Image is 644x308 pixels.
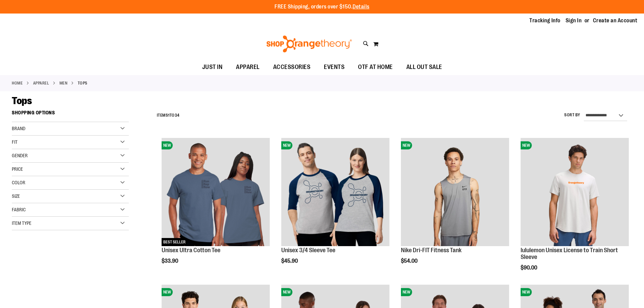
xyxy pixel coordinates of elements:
[358,60,393,75] span: OTF AT HOME
[202,60,223,75] span: JUST IN
[162,141,173,149] span: NEW
[162,258,179,264] span: $33.90
[281,258,299,264] span: $45.90
[157,110,180,121] h2: Items to
[401,138,509,246] img: Nike Dri-FIT Fitness Tank
[168,113,170,118] span: 1
[278,135,393,281] div: product
[521,265,538,271] span: $90.00
[517,135,632,288] div: product
[162,247,220,254] a: Unisex Ultra Cotton Tee
[12,153,28,158] span: Gender
[59,80,68,86] a: MEN
[275,3,369,11] p: FREE Shipping, orders over $150.
[162,138,270,247] a: Unisex Ultra Cotton TeeNEWBEST SELLER
[401,288,412,296] span: NEW
[593,17,638,24] a: Create an Account
[566,17,582,24] a: Sign In
[521,247,618,260] a: lululemon Unisex License to Train Short Sleeve
[12,139,18,145] span: Fit
[521,138,629,247] a: lululemon Unisex License to Train Short SleeveNEW
[281,288,292,296] span: NEW
[398,135,512,281] div: product
[12,166,23,172] span: Price
[281,247,335,254] a: Unisex 3/4 Sleeve Tee
[529,17,560,24] a: Tracking Info
[281,141,292,149] span: NEW
[12,180,25,185] span: Color
[324,60,344,75] span: EVENTS
[162,238,187,246] span: BEST SELLER
[78,80,88,86] strong: Tops
[521,141,532,149] span: NEW
[162,288,173,296] span: NEW
[401,258,419,264] span: $54.00
[33,80,49,86] a: APPAREL
[236,60,260,75] span: APPAREL
[273,60,311,75] span: ACCESSORIES
[401,247,461,254] a: Nike Dri-FIT Fitness Tank
[12,95,32,106] span: Tops
[12,207,26,212] span: Fabric
[265,35,353,52] img: Shop Orangetheory
[564,112,580,118] label: Sort By
[12,80,23,86] a: Home
[12,193,20,199] span: Size
[521,288,532,296] span: NEW
[521,138,629,246] img: lululemon Unisex License to Train Short Sleeve
[401,138,509,247] a: Nike Dri-FIT Fitness TankNEW
[12,220,31,226] span: Item Type
[281,138,389,246] img: Unisex 3/4 Sleeve Tee
[406,60,442,75] span: ALL OUT SALE
[158,135,273,281] div: product
[162,138,270,246] img: Unisex Ultra Cotton Tee
[401,141,412,149] span: NEW
[12,126,25,131] span: Brand
[281,138,389,247] a: Unisex 3/4 Sleeve TeeNEW
[353,4,369,10] a: Details
[12,107,129,122] strong: Shopping Options
[175,113,180,118] span: 34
